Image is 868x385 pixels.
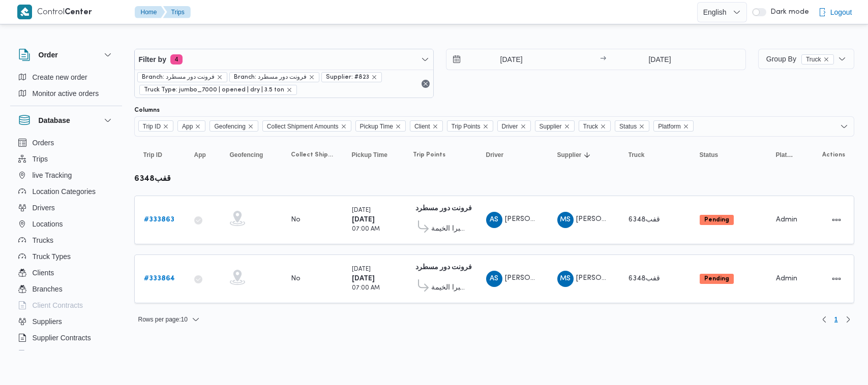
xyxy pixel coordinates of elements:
[557,271,574,287] div: Muhammad Shbl Abadaliqadr Shbl
[806,55,821,64] span: Truck
[144,216,174,223] b: # 333863
[10,69,122,106] div: Order
[431,282,468,294] span: قسم أول شبرا الخيمة
[17,5,32,19] img: X8yXhbKr1z7QwAAAABJRU5ErkJggg==
[583,121,598,132] span: Truck
[535,120,575,132] span: Supplier
[14,346,118,362] button: Devices
[217,74,223,80] button: remove selected entity
[766,8,809,16] span: Dark mode
[600,56,606,63] div: →
[14,69,118,85] button: Create new order
[704,276,729,282] b: Pending
[326,73,369,82] span: Supplier: #823
[828,271,845,287] button: Actions
[18,49,114,61] button: Order
[355,120,406,132] span: Pickup Time
[14,330,118,346] button: Supplier Contracts
[553,147,614,163] button: SupplierSorted in descending order
[33,315,62,328] span: Suppliers
[262,120,351,132] span: Collect Shipment Amounts
[14,135,118,151] button: Orders
[33,185,96,198] span: Location Categories
[14,151,118,167] button: Trips
[182,121,193,132] span: App
[138,120,174,132] span: Trip ID
[194,151,206,159] span: App
[615,120,649,132] span: Status
[619,121,637,132] span: Status
[560,212,571,228] span: MS
[163,123,169,130] button: Remove Trip ID from selection in this group
[134,313,204,326] button: Rows per page:10
[624,147,685,163] button: Truck
[658,121,681,132] span: Platform
[700,274,734,284] span: Pending
[576,216,634,222] span: [PERSON_NAME]
[18,114,114,126] button: Database
[144,214,174,226] a: #333863
[348,147,399,163] button: Pickup Time
[14,200,118,216] button: Drivers
[33,153,48,165] span: Trips
[234,73,307,82] span: Branch: فرونت دور مسطرد
[142,73,215,82] span: Branch: فرونت دور مسطرد
[10,344,43,375] iframe: chat widget
[291,274,301,283] div: No
[842,313,854,326] button: Next page
[490,212,498,228] span: AS
[352,208,371,213] small: [DATE]
[557,212,574,228] div: Muhammad Shbl Abadaliqadr Shbl
[267,121,339,132] span: Collect Shipment Amounts
[776,151,794,159] span: Platform
[483,123,489,130] button: Remove Trip Points from selection in this group
[502,121,518,132] span: Driver
[352,151,387,159] span: Pickup Time
[143,121,161,132] span: Trip ID
[557,151,582,159] span: Supplier; Sorted in descending order
[321,72,382,82] span: Supplier: #823
[14,216,118,232] button: Locations
[823,56,829,62] button: remove selected entity
[486,151,504,159] span: Driver
[432,123,438,130] button: Remove Client from selection in this group
[33,267,54,279] span: Clients
[144,85,284,94] span: Truck Type: jumbo_7000 | opened | dry | 3.5 ton
[639,123,645,130] button: Remove Status from selection in this group
[452,121,481,132] span: Trip Points
[248,123,254,130] button: Remove Geofencing from selection in this group
[579,120,611,132] span: Truck
[139,147,180,163] button: Trip ID
[33,250,71,263] span: Truck Types
[14,232,118,248] button: Trucks
[766,55,834,63] span: Group By Truck
[410,120,443,132] span: Client
[214,121,245,132] span: Geofencing
[540,121,562,132] span: Supplier
[143,151,162,159] span: Trip ID
[209,120,258,132] span: Geofencing
[447,120,493,132] span: Trip Points
[309,74,315,80] button: remove selected entity
[628,216,660,223] span: قفب6348
[486,271,502,287] div: Ali Slah Ali Zaidan
[414,121,430,132] span: Client
[33,71,87,83] span: Create new order
[653,120,694,132] span: Platform
[33,348,58,360] span: Devices
[415,264,472,271] b: فرونت دور مسطرد
[33,169,72,181] span: live Tracking
[431,223,468,235] span: قسم أول شبرا الخيمة
[229,72,319,82] span: Branch: فرونت دور مسطرد
[828,212,845,228] button: Actions
[163,6,191,18] button: Trips
[144,275,175,282] b: # 333864
[420,78,432,90] button: Remove
[14,167,118,183] button: live Tracking
[135,49,434,70] button: Filter by4 active filters
[134,106,160,114] label: Columns
[10,135,122,355] div: Database
[33,202,55,214] span: Drivers
[177,120,205,132] span: App
[505,216,563,222] span: [PERSON_NAME]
